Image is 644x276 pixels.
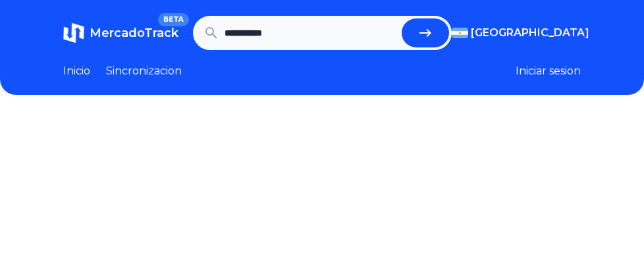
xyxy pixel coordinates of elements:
button: [GEOGRAPHIC_DATA] [452,25,581,41]
a: MercadoTrackBETA [63,22,178,43]
a: Sincronizacion [106,63,182,79]
a: Inicio [63,63,90,79]
span: MercadoTrack [90,26,178,40]
span: [GEOGRAPHIC_DATA] [471,25,589,41]
img: MercadoTrack [63,22,84,43]
span: BETA [158,13,189,26]
button: Iniciar sesion [516,63,581,79]
img: Argentina [452,28,469,38]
